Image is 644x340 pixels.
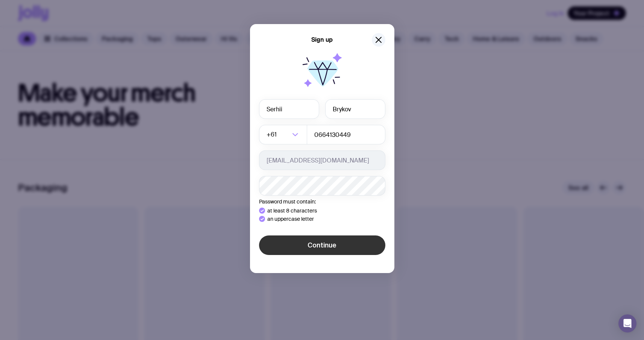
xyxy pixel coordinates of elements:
[278,125,290,144] input: Search for option
[267,216,314,222] p: an uppercase letter
[267,125,278,144] span: +61
[325,99,385,119] input: Last name
[311,36,333,44] h5: Sign up
[259,99,319,119] input: First name
[259,150,385,170] input: you@email.com
[259,125,307,144] div: Search for option
[259,235,385,255] button: Continue
[267,208,317,214] p: at least 8 characters
[308,241,336,250] span: Continue
[618,314,636,332] div: Open Intercom Messenger
[259,199,385,205] p: Password must contain:
[307,125,385,144] input: 0400123456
